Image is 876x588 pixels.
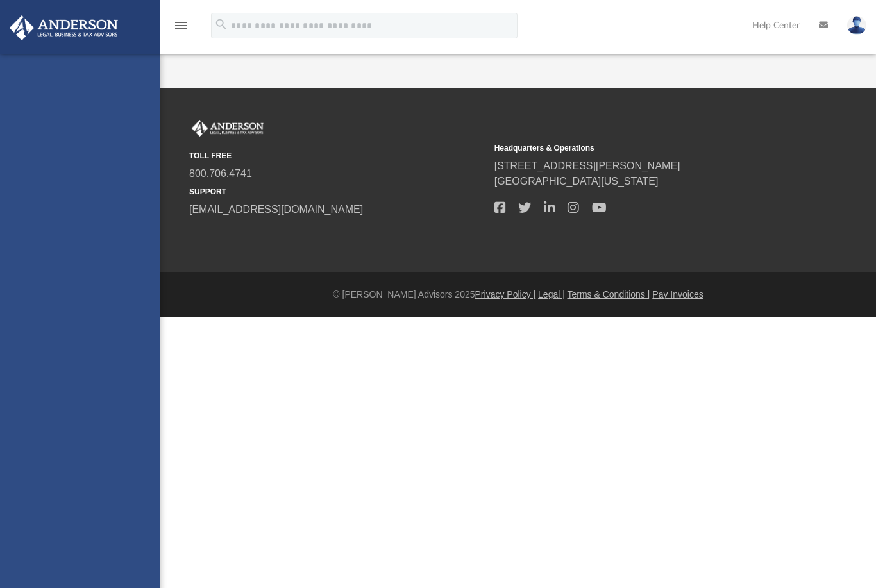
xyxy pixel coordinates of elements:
[189,150,485,162] small: TOLL FREE
[189,168,252,179] a: 800.706.4741
[494,176,659,187] a: [GEOGRAPHIC_DATA][US_STATE]
[214,17,228,31] i: search
[847,16,866,35] img: User Pic
[652,289,703,299] a: Pay Invoices
[189,204,363,215] a: [EMAIL_ADDRESS][DOMAIN_NAME]
[494,160,680,171] a: [STREET_ADDRESS][PERSON_NAME]
[494,142,791,154] small: Headquarters & Operations
[160,288,876,301] div: © [PERSON_NAME] Advisors 2025
[568,289,650,299] a: Terms & Conditions |
[538,289,565,299] a: Legal |
[6,15,122,40] img: Anderson Advisors Platinum Portal
[189,186,485,197] small: SUPPORT
[475,289,536,299] a: Privacy Policy |
[173,18,189,33] i: menu
[189,120,266,137] img: Anderson Advisors Platinum Portal
[173,24,189,33] a: menu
